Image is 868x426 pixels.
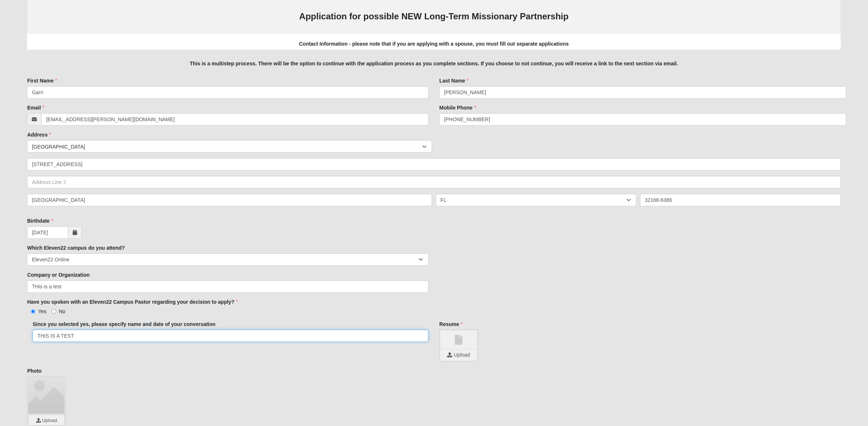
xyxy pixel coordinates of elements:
label: Email [27,104,44,111]
label: Photo [27,367,42,375]
h5: Contact Information - please note that if you are applying with a spouse, you must fill out separ... [27,41,841,47]
label: Birthdate [27,217,53,224]
label: Last Name [439,77,469,84]
h3: Application for possible NEW Long-Term Missionary Partnership [34,11,833,22]
span: Yes [38,308,46,314]
input: No [51,309,56,314]
label: Mobile Phone [439,104,476,111]
label: Resume [439,321,463,328]
label: Since you selected yes, please specify name and date of your conversation [32,321,215,328]
input: Yes [31,309,35,314]
label: Which Eleven22 campus do you attend? [27,244,125,252]
label: Have you spoken with an Eleven22 Campus Pastor regarding your decision to apply? [27,298,238,306]
label: Address [27,131,51,138]
label: First Name [27,77,57,84]
input: Address Line 1 [27,158,841,170]
input: Zip [640,194,841,206]
span: No [59,308,65,314]
h5: This is a multistep process. There will be the option to continue with the application process as... [27,61,841,67]
span: [GEOGRAPHIC_DATA] [32,141,422,153]
label: Company or Organization [27,271,89,279]
input: City [27,194,432,206]
input: Address Line 2 [27,176,841,188]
